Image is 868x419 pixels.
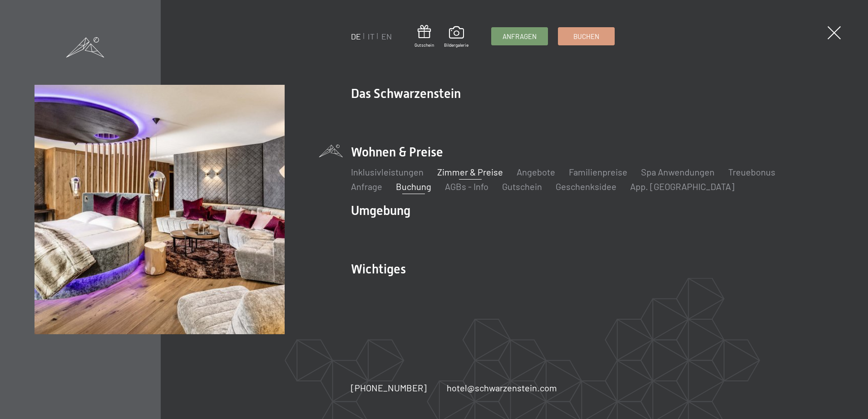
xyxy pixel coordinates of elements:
span: [PHONE_NUMBER] [351,382,427,393]
a: EN [381,31,392,41]
a: Buchung [396,181,431,192]
a: App. [GEOGRAPHIC_DATA] [630,181,735,192]
a: hotel@schwarzenstein.com [447,381,557,394]
a: Inklusivleistungen [351,166,424,177]
a: Anfragen [492,28,547,45]
a: Zimmer & Preise [437,166,503,177]
a: AGBs - Info [445,181,488,192]
a: Bildergalerie [444,26,469,48]
a: Geschenksidee [556,181,616,192]
a: Treuebonus [728,166,775,177]
span: Gutschein [414,42,434,48]
a: Gutschein [414,25,434,48]
a: Anfrage [351,181,382,192]
a: [PHONE_NUMBER] [351,381,427,394]
a: IT [368,31,375,41]
span: Bildergalerie [444,42,469,48]
a: DE [351,31,361,41]
span: Buchen [573,32,599,41]
a: Angebote [517,166,555,177]
a: Buchen [558,28,614,45]
a: Gutschein [502,181,542,192]
a: Familienpreise [569,166,627,177]
span: Anfragen [503,32,537,41]
a: Spa Anwendungen [641,166,715,177]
